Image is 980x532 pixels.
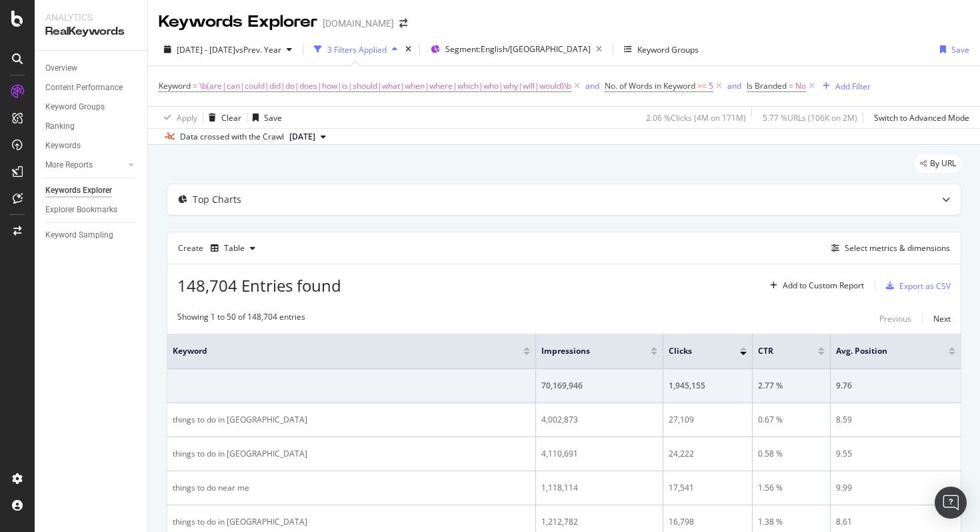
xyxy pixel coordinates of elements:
span: \b(are|can|could|did|do|does|how|is|should|what|when|where|which|who|why|will|would)\b [199,77,571,95]
div: and [585,80,599,91]
div: 0.58 % [758,448,825,460]
div: legacy label [915,154,961,173]
div: things to do in [GEOGRAPHIC_DATA] [173,516,530,528]
div: 0.67 % [758,414,825,426]
a: More Reports [45,158,125,172]
div: 27,109 [669,414,747,426]
div: arrow-right-arrow-left [399,19,407,28]
div: things to do in [GEOGRAPHIC_DATA] [173,414,530,426]
div: Ranking [45,119,75,134]
div: Keywords Explorer [159,11,317,33]
div: [DOMAIN_NAME] [323,17,394,30]
span: No. of Words in Keyword [605,80,695,91]
button: Table [205,238,261,259]
button: Add Filter [817,78,871,94]
a: Content Performance [45,81,138,95]
span: 5 [709,77,713,95]
div: 2.77 % [758,380,825,392]
div: Add to Custom Report [783,282,864,290]
div: Create [178,238,261,259]
div: 2.06 % Clicks ( 4M on 171M ) [646,112,746,123]
button: Keyword Groups [619,39,704,60]
div: 1,945,155 [669,380,747,392]
div: 1,212,782 [541,516,657,528]
div: Previous [879,313,911,324]
span: Keyword [159,80,191,91]
button: Previous [879,311,911,327]
span: By URL [930,160,956,168]
div: Overview [45,61,77,75]
div: 16,798 [669,516,747,528]
span: Keyword [173,345,503,357]
span: 148,704 Entries found [177,274,341,296]
button: Save [935,39,969,60]
div: Content Performance [45,81,123,95]
span: = [193,80,197,91]
div: Save [264,112,282,123]
div: 1.56 % [758,482,825,494]
span: Clicks [669,345,721,357]
div: 1,118,114 [541,482,657,494]
button: [DATE] [284,129,331,145]
div: 17,541 [669,482,747,494]
a: Explorer Bookmarks [45,203,138,217]
div: Add Filter [835,81,871,92]
div: Export as CSV [899,280,951,292]
button: 3 Filters Applied [309,39,403,60]
div: 1.38 % [758,516,825,528]
span: Avg. Position [836,345,929,357]
div: Keyword Sampling [45,228,113,242]
span: 2025 Sep. 1st [289,131,315,143]
button: Segment:English/[GEOGRAPHIC_DATA] [425,39,607,60]
div: Apply [177,112,197,123]
div: Data crossed with the Crawl [180,131,284,143]
button: Switch to Advanced Mode [869,107,969,128]
span: >= [697,80,707,91]
div: Save [951,44,969,55]
button: Apply [159,107,197,128]
div: More Reports [45,158,93,172]
div: Next [933,313,951,324]
button: and [727,79,741,92]
div: Explorer Bookmarks [45,203,117,217]
div: Open Intercom Messenger [935,487,967,519]
a: Keyword Sampling [45,228,138,242]
div: 9.99 [836,482,955,494]
button: Export as CSV [881,275,951,296]
div: 8.59 [836,414,955,426]
div: Keywords Explorer [45,184,112,198]
button: Add to Custom Report [765,275,864,296]
div: Analytics [45,11,137,24]
a: Keywords [45,139,138,153]
button: and [585,79,599,92]
div: 3 Filters Applied [327,44,387,55]
span: = [789,80,793,91]
span: Impressions [541,345,630,357]
a: Keywords Explorer [45,184,138,198]
div: 24,222 [669,448,747,460]
a: Ranking [45,119,138,134]
div: 4,002,873 [541,414,657,426]
div: and [727,80,741,91]
button: Select metrics & dimensions [826,240,950,256]
button: Save [247,107,282,128]
div: 70,169,946 [541,380,657,392]
div: 4,110,691 [541,448,657,460]
a: Keyword Groups [45,100,138,114]
div: Clear [221,112,241,123]
a: Overview [45,61,138,75]
button: Clear [203,107,241,128]
span: Is Branded [747,80,787,91]
div: Select metrics & dimensions [845,242,950,254]
div: 9.76 [836,380,955,392]
span: Segment: English/[GEOGRAPHIC_DATA] [445,43,591,55]
div: Table [224,244,245,252]
div: Keyword Groups [637,44,699,55]
div: 8.61 [836,516,955,528]
div: 9.55 [836,448,955,460]
button: [DATE] - [DATE]vsPrev. Year [159,39,297,60]
span: CTR [758,345,798,357]
div: Keyword Groups [45,100,105,114]
span: No [795,77,806,95]
div: Top Charts [193,193,241,206]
